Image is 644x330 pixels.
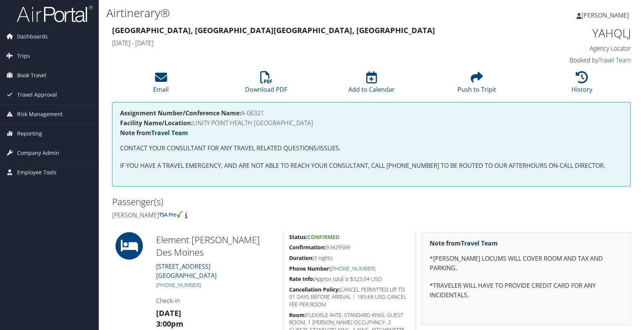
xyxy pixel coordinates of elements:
[156,262,217,280] a: [STREET_ADDRESS][GEOGRAPHIC_DATA]
[112,25,435,35] strong: [GEOGRAPHIC_DATA], [GEOGRAPHIC_DATA] [GEOGRAPHIC_DATA], [GEOGRAPHIC_DATA]
[17,46,30,65] span: Trips
[289,254,410,262] h5: 3 nights
[120,161,623,171] p: IF YOU HAVE A TRAVEL EMERGENCY, AND ARE NOT ABLE TO REACH YOUR CONSULTANT, CALL [PHONE_NUMBER] TO...
[289,265,331,272] strong: Phone Number:
[120,143,623,153] p: CONTACT YOUR CONSULTANT FOR ANY TRAVEL RELATED QUESTIONS/ISSUES.
[17,85,57,104] span: Travel Approval
[17,5,93,23] img: airportal-logo.png
[106,5,460,21] h1: Airtinerary®
[289,286,340,293] strong: Cancellation Policy:
[348,75,395,94] a: Add to Calendar
[156,281,201,289] a: [PHONE_NUMBER]
[156,308,181,318] strong: [DATE]
[576,4,636,27] a: [PERSON_NAME]
[289,311,306,319] strong: Room:
[153,75,169,94] a: Email
[430,281,623,300] p: *TRAVELER WILL HAVE TO PROVIDE CREDIT CARD FOR ANY INCIDENTALS.
[457,75,496,94] a: Push to Tripit
[289,233,307,241] strong: Status:
[120,110,623,116] h4: A-06321
[430,239,498,247] strong: Note from
[17,124,42,143] span: Reporting
[17,163,57,182] span: Employee Tools
[156,297,277,305] h4: Check-in
[159,211,184,218] img: tsa-precheck.png
[289,275,410,283] h5: Approx total is $523.04 USD
[510,25,631,41] h1: YAHQLJ
[120,109,241,117] strong: Assignment Number/Conference Name:
[331,265,375,272] a: [PHONE_NUMBER]
[289,244,326,251] strong: Confirmation:
[112,211,366,219] h4: [PERSON_NAME]
[289,275,315,282] strong: Rate Info:
[17,27,48,46] span: Dashboards
[17,105,63,124] span: Risk Management
[598,56,631,64] a: Travel Team
[571,75,592,94] a: History
[156,319,184,329] strong: 3:00pm
[245,75,287,94] a: Download PDF
[112,39,498,47] h4: [DATE] - [DATE]
[156,233,277,259] h2: Element [PERSON_NAME] Des Moines
[582,11,629,19] span: [PERSON_NAME]
[510,56,631,64] h4: Booked by
[289,286,410,308] h5: CANCEL PERMITTED UP TO 01 DAYS BEFORE ARRIVAL | 183.68 USD CANCEL FEE PER ROOM
[510,44,631,53] h4: Agency Locator
[120,129,188,137] strong: Note from
[289,244,410,251] h5: 93429569
[307,233,339,241] span: Confirmed
[120,120,623,126] h4: UNITY POINT HEALTH [GEOGRAPHIC_DATA]
[17,143,59,163] span: Company Admin
[17,66,46,85] span: Book Travel
[461,239,498,247] a: Travel Team
[120,119,193,127] strong: Facility Name/Location:
[430,254,623,273] p: *[PERSON_NAME] LOCUMS WILL COVER ROOM AND TAX AND PARKING.
[112,195,366,208] h2: Passenger(s)
[289,254,314,261] strong: Duration:
[151,129,188,137] a: Travel Team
